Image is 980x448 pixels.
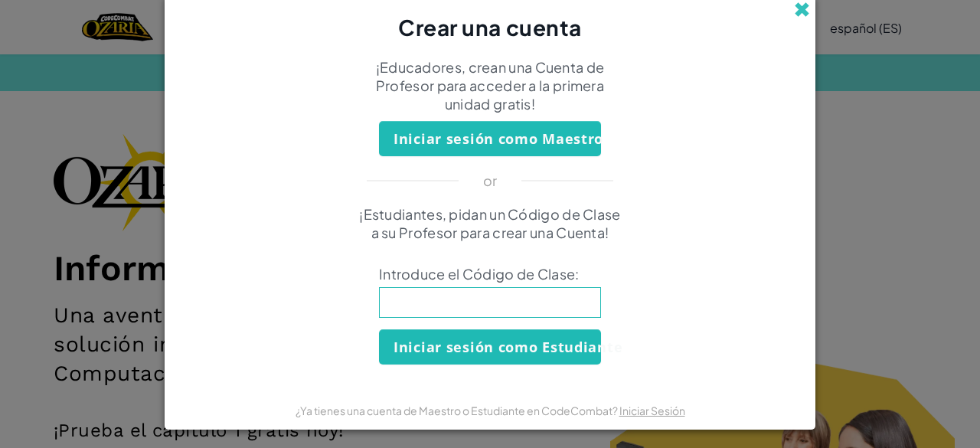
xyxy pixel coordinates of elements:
button: Iniciar sesión como Estudiante [379,329,601,365]
p: ¡Estudiantes, pidan un Código de Clase a su Profesor para crear una Cuenta! [356,205,624,242]
button: Iniciar sesión como Maestro [379,121,601,156]
span: ¿Ya tienes una cuenta de Maestro o Estudiante en CodeCombat? [296,404,619,417]
p: or [483,172,498,190]
p: ¡Educadores, crean una Cuenta de Profesor para acceder a la primera unidad gratis! [356,58,624,113]
span: Crear una cuenta [398,14,582,41]
a: Iniciar Sesión [619,404,685,417]
span: Introduce el Código de Clase: [379,265,601,283]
